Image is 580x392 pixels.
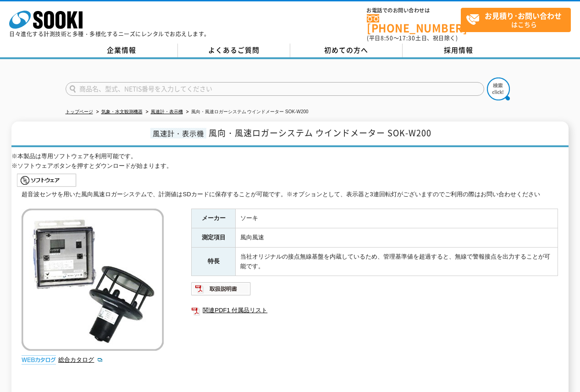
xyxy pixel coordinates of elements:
[22,209,164,351] img: 風向・風速ロガーシステム ウインドメーター SOK-W200
[66,44,178,57] a: 企業情報
[58,356,103,363] a: 総合カタログ
[192,247,236,276] th: 特長
[209,127,431,139] span: 風向・風速ロガーシステム ウインドメーター SOK-W200
[399,34,415,42] span: 17:30
[236,228,558,248] td: 風向風速
[381,34,393,42] span: 8:50
[17,173,77,188] img: sidemenu_btn_software_pc.gif
[178,44,290,57] a: よくあるご質問
[11,161,568,171] p: ※ソフトウェアボタンを押すとダウンロードが始まります。
[66,82,484,96] input: 商品名、型式、NETIS番号を入力してください
[9,31,210,37] p: 日々進化する計測技術と多種・多様化するニーズにレンタルでお応えします。
[192,228,236,248] th: 測定項目
[367,8,461,13] span: お電話でのお問い合わせは
[101,109,143,114] a: 気象・水文観測機器
[487,77,510,100] img: btn_search.png
[22,355,56,364] img: webカタログ
[324,45,368,55] span: 初めての方へ
[22,190,558,199] div: 超音波センサを用いた風向風速ロガーシステムで、計測値はSDカードに保存することが可能です。※オプションとして、表示器と3連回転灯がございますのでご利用の際はお問い合わせください
[150,128,206,138] span: 風速計・表示機
[461,8,571,32] a: お見積り･お問い合わせはこちら
[485,10,562,21] strong: お見積り･お問い合わせ
[191,304,558,316] a: 関連PDF1 付属品リスト
[66,109,93,114] a: トップページ
[236,247,558,276] td: 当社オリジナルの接点無線基盤を内蔵しているため、管理基準値を超過すると、無線で警報接点を出力することが可能です。
[236,209,558,228] td: ソーキ
[367,14,461,33] a: [PHONE_NUMBER]
[367,34,458,42] span: (平日 ～ 土日、祝日除く)
[11,152,568,161] p: ※本製品は専用ソフトウェアを利用可能です。
[184,107,309,117] li: 風向・風速ロガーシステム ウインドメーター SOK-W200
[403,44,515,57] a: 採用情報
[191,282,251,296] img: 取扱説明書
[290,44,403,57] a: 初めての方へ
[151,109,183,114] a: 風速計・表示機
[466,8,570,31] span: はこちら
[192,209,236,228] th: メーカー
[191,288,251,295] a: 取扱説明書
